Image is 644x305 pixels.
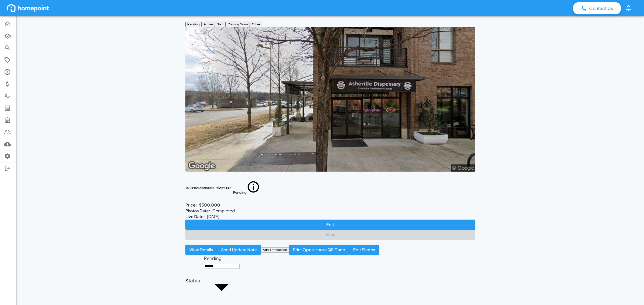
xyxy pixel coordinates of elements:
img: streetview [185,27,475,172]
button: Send Update Note [217,245,261,255]
button: Sold [215,22,226,27]
img: homepoint_logo_white.png [6,3,50,13]
p: Photos Date: [185,208,210,214]
p: $500,000 [199,202,220,208]
p: Contact Us [589,5,613,12]
button: Pending [185,22,202,27]
h6: 200 Manufacturers Rd Apt 447 [185,185,231,190]
p: Completed [212,208,235,214]
p: [DATE] [207,214,219,220]
p: Status [185,277,200,284]
button: Active [202,22,215,27]
span: Pending [233,190,247,194]
button: Coming Soon [225,22,250,27]
button: Add Transaction [261,247,289,252]
button: Edit [185,220,475,230]
div: Pending [204,255,239,262]
button: Print Open House QR Code [289,245,349,255]
p: Live Date: [185,214,205,220]
button: Edit Photos [349,245,379,255]
button: View Details [185,245,217,255]
button: Other [250,22,262,27]
p: Price: [185,202,197,208]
